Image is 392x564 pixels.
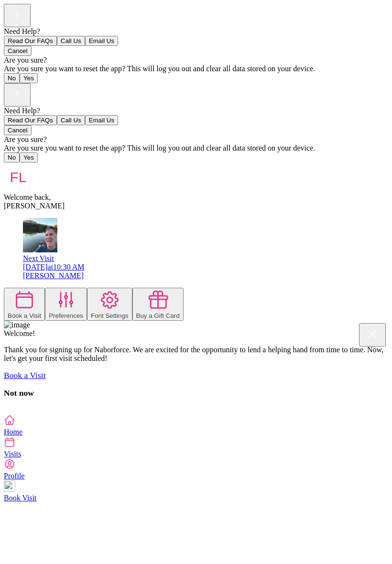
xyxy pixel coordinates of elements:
a: Home [4,414,388,436]
div: [DATE] at 10:30 AM [23,263,388,271]
button: Cancel [4,46,32,56]
div: Book a Visit [8,312,41,319]
div: Welcome! [4,329,388,338]
a: avatar [23,246,57,254]
button: No [4,73,20,83]
button: Read Our FAQs [4,36,57,46]
div: Next Visit [23,254,388,263]
div: Are you sure? [4,56,388,65]
button: Book a Visit [4,288,45,321]
div: Need Help? [4,107,388,115]
button: Yes [20,73,38,83]
div: Welcome back, [4,193,388,202]
a: Not now [4,388,34,398]
div: Are you sure? [4,135,388,144]
button: Cancel [4,125,32,135]
div: [PERSON_NAME] [4,202,388,210]
img: image [4,321,30,329]
button: Call Us [57,115,85,125]
button: No [4,152,20,163]
span: Visits [4,450,21,458]
button: Call Us [57,36,85,46]
div: [PERSON_NAME] [23,271,388,280]
p: Thank you for signing up for Naborforce. We are excited for the opportunity to lend a helping han... [4,346,388,363]
div: Preferences [49,312,83,319]
button: Buy a Gift Card [132,288,184,321]
span: Book Visit [4,494,37,502]
button: Font Settings [87,288,132,321]
div: Are you sure you want to reset the app? This will log you out and clear all data stored on your d... [4,144,388,152]
a: Book Visit [4,480,388,502]
a: Profile [4,458,388,480]
div: Font Settings [91,312,129,319]
img: avatar [4,163,33,191]
div: Are you sure you want to reset the app? This will log you out and clear all data stored on your d... [4,65,388,73]
a: Visits [4,436,388,458]
button: Preferences [45,288,87,321]
button: Read Our FAQs [4,115,57,125]
img: avatar [23,218,57,252]
button: Yes [20,152,38,163]
div: Need Help? [4,27,388,36]
button: Email Us [85,115,118,125]
div: Buy a Gift Card [136,312,180,319]
a: Book a Visit [4,370,46,380]
span: Home [4,428,22,436]
button: Email Us [85,36,118,46]
span: Profile [4,472,25,480]
a: avatarNext Visit[DATE]at10:30 AM[PERSON_NAME] [23,246,388,280]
